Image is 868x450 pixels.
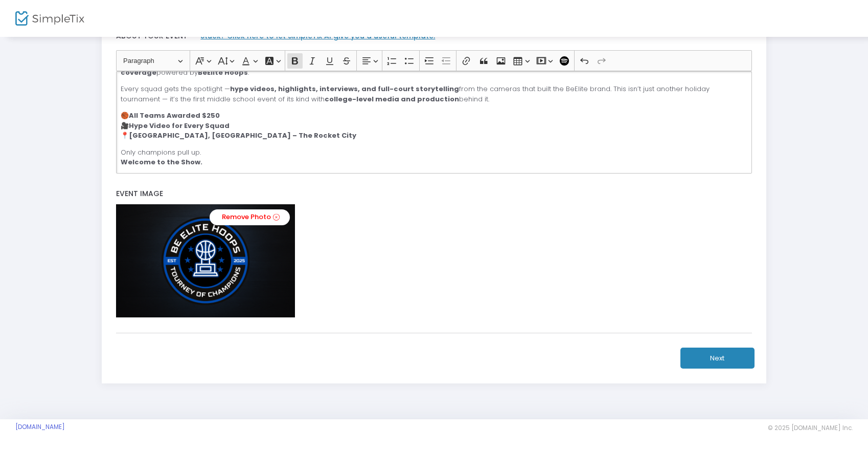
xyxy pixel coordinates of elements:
strong: BeElite Hoops [198,68,248,77]
a: [DOMAIN_NAME] [15,423,65,431]
div: Rich Text Editor, main [116,71,751,174]
strong: All Teams Awarded $250 [129,111,220,120]
strong: hype videos, highlights, interviews, and full-court storytelling [230,84,459,94]
label: About your event [111,26,757,50]
img: 0reNCkAAAAGSURBVAMAILtCwx95aywAAAAASUVORK5CYII= [116,204,295,317]
span: Paragraph [123,55,176,67]
strong: Hype Video for Every Squad [129,121,230,131]
button: Paragraph [119,53,188,69]
span: © 2025 [DOMAIN_NAME] Inc. [768,424,853,432]
strong: college-level media and production [325,94,459,104]
p: Only champions pull up. [121,147,747,167]
strong: competition, culture, and full-scale media coverage [121,57,699,77]
strong: [GEOGRAPHIC_DATA], [GEOGRAPHIC_DATA] – The Rocket City [129,131,356,140]
p: Every squad gets the spotlight — from the cameras that built the BeElite brand. This isn’t just a... [121,84,747,104]
div: Editor toolbar [116,50,751,71]
strong: Welcome to the Show. [121,157,202,167]
a: Remove Photo [210,209,290,225]
button: Next [680,348,755,369]
p: 🏀 🎥 📍 [121,111,747,141]
span: Event Image [116,188,163,199]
